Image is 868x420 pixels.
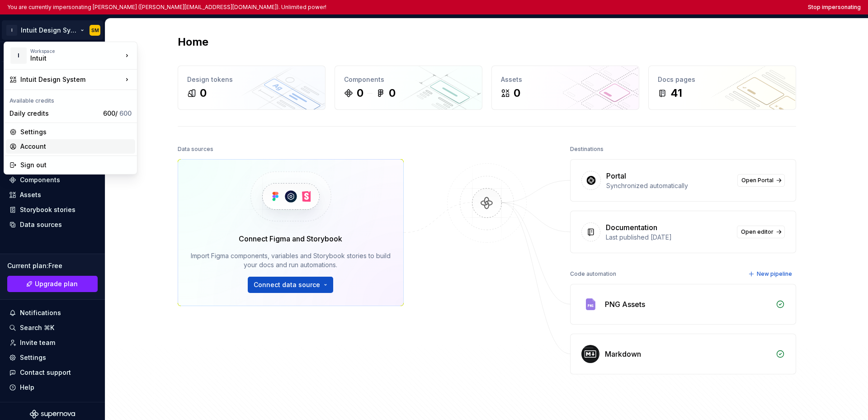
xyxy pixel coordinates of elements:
[119,109,132,117] span: 600
[30,48,123,54] div: Workspace
[10,47,27,64] div: I
[103,109,132,117] span: 600 /
[20,75,123,84] div: Intuit Design System
[6,92,135,106] div: Available credits
[20,142,132,151] div: Account
[20,160,132,170] div: Sign out
[9,109,99,118] div: Daily credits
[30,54,107,63] div: Intuit
[20,127,132,137] div: Settings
